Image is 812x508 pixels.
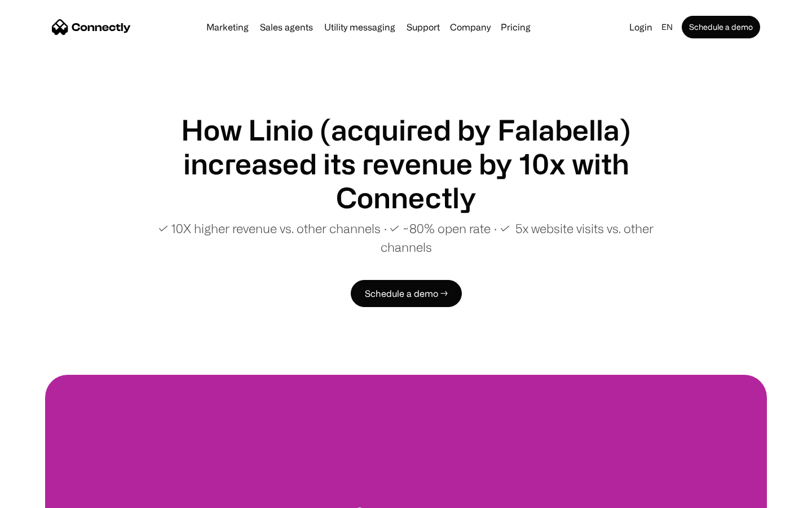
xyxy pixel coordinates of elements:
[661,19,673,35] div: en
[255,23,317,32] a: Sales agents
[320,23,400,32] a: Utility messaging
[450,19,491,35] div: Company
[11,487,68,504] aside: Language selected: English
[135,113,677,214] h1: How Linio (acquired by Falabella) increased its revenue by 10x with Connectly
[625,19,657,35] a: Login
[23,488,68,504] ul: Language list
[135,219,677,256] p: ✓ 10X higher revenue vs. other channels ∙ ✓ ~80% open rate ∙ ✓ 5x website visits vs. other channels
[402,23,444,32] a: Support
[351,280,462,307] a: Schedule a demo →
[202,23,253,32] a: Marketing
[496,23,535,32] a: Pricing
[682,16,760,38] a: Schedule a demo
